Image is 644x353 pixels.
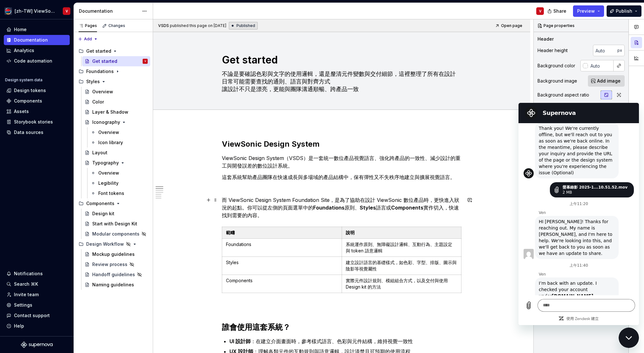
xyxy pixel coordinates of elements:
button: Notifications [4,269,70,279]
div: Get started [92,58,117,64]
div: Components [86,200,114,207]
a: Settings [4,300,70,310]
div: Foundations [86,68,114,75]
button: Preview [573,5,604,17]
a: Typography [82,158,150,168]
button: 上傳檔案 [4,196,16,209]
span: Preview [577,8,595,14]
div: Documentation [79,8,139,14]
div: Help [14,323,24,329]
div: Search ⌘K [14,281,38,287]
div: Background aspect ratio [538,92,589,98]
span: Published [236,23,255,28]
div: Layer & Shadow [92,109,128,115]
p: 範疇 [226,230,338,236]
a: Font tokens [88,188,150,198]
a: Invite team [4,290,70,300]
button: Add image [588,75,625,87]
div: Review process [92,261,127,268]
div: [zh-TW] ViewSonic Design System [15,8,55,14]
iframe: 傳訊視窗 [518,103,639,325]
p: 實際元件設計規則、模組組合方式，以及交付與使用 Design kit 的方法 [346,277,458,290]
span: Open page [501,23,522,28]
div: Background color [538,63,575,69]
div: Foundations [76,66,150,77]
img: c932e1d8-b7d6-4eaa-9a3f-1bdf2902ae77.png [4,7,12,15]
a: Home [4,24,70,35]
div: Overview [92,89,113,95]
a: Open page [493,21,525,30]
strong: Styles [360,204,376,211]
button: Add [76,35,100,43]
div: Storybook stories [14,119,53,125]
div: Styles [86,78,100,85]
input: Auto [588,60,614,71]
div: Get started [86,48,111,54]
a: Color [82,97,150,107]
div: Assets [14,108,29,115]
textarea: Get started [221,52,460,68]
div: Contact support [14,312,50,319]
a: Analytics [4,45,70,56]
div: Code automation [14,58,52,64]
h2: ViewSonic Design System [222,139,461,149]
div: Page tree [76,46,150,290]
a: Overview [88,168,150,178]
a: Iconography [82,117,150,127]
div: V [66,9,68,14]
div: Design tokens [14,87,46,94]
div: Get started [76,46,150,56]
a: 使用 Zendesk 建立：在新的分頁中造訪 Zendesk 網站 [48,214,80,218]
div: Modular components [92,231,139,237]
a: Modular components [82,229,150,239]
div: Start with Design Kit [92,221,137,227]
button: Help [4,321,70,331]
p: 建立設計語言的基礎樣式，如色彩、字型、排版、圖示與陰影等視覺屬性 [346,259,458,272]
p: Components [226,277,338,284]
div: V [145,58,146,64]
p: 系統運作原則、無障礙設計邏輯、互動行為、主題設定與 token 語意邏輯 [346,241,458,254]
span: Add [84,37,92,42]
div: Mockup guidelines [92,251,135,257]
a: [DOMAIN_NAME][EMAIL_ADDRESS][DOMAIN_NAME]（在新分頁中開啟） [20,190,75,208]
div: Typography [92,160,119,166]
div: Documentation [14,37,48,43]
a: Get startedV [82,56,150,66]
div: Header [538,36,554,42]
a: Icon library [88,137,150,148]
h2: 誰會使用這套系統？ [222,322,461,332]
a: Storybook stories [4,117,70,127]
div: Home [14,26,27,33]
div: Notifications [14,270,43,277]
div: Data sources [14,129,43,136]
a: Supernova Logo [21,342,53,348]
a: Design kit [82,209,150,219]
div: Header height [538,47,568,54]
a: Documentation [4,35,70,45]
div: Color [92,99,104,105]
span: Publish [616,8,632,14]
iframe: 開啟傳訊視窗按鈕，對話進行中 [619,328,639,348]
a: Layout [82,148,150,158]
div: Font tokens [98,190,124,196]
a: Handoff guidelines [82,270,150,280]
p: Styles [226,259,338,266]
div: Pages [79,23,97,28]
button: [zh-TW] ViewSonic Design SystemV [1,4,72,18]
div: Design Workflow [76,239,150,249]
div: Icon library [98,139,123,146]
a: Legibility [88,178,150,188]
a: Components [4,96,70,106]
a: Data sources [4,127,70,137]
textarea: 不論是要確認色彩與文字的使用邏輯，還是釐清元件變數與交付細節，這裡整理了所有在設計日常可能需要查找的通則、語言與對齊方式 讓設計不只是漂亮，更能與團隊溝通順暢、跨產品一致 [221,69,460,94]
div: Legibility [98,180,119,186]
div: Iconography [92,119,120,125]
p: ：在建立介面畫面時，參考樣式語言、色彩與元件結構，維持視覺一致性 [229,337,461,345]
a: Mockup guidelines [82,249,150,259]
div: Design Workflow [86,241,124,247]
